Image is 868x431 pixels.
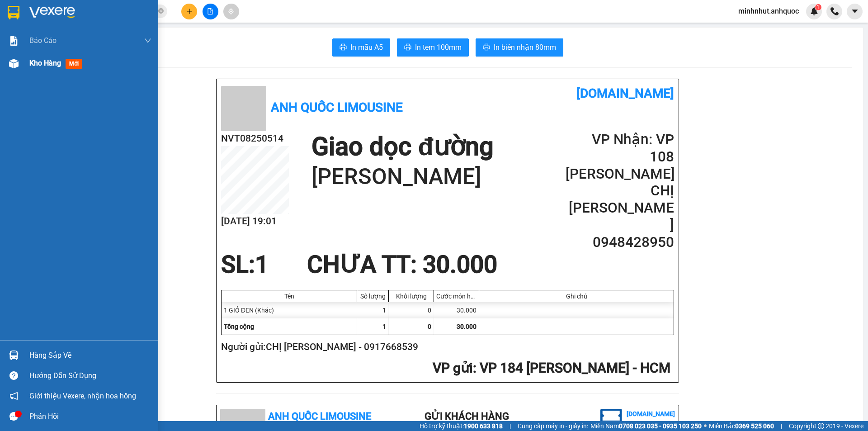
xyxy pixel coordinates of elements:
div: VP 108 [PERSON_NAME] [86,8,189,29]
h2: CHỊ [PERSON_NAME] [566,182,674,233]
span: Tổng cộng [224,323,254,330]
button: printerIn biên nhận 80mm [476,38,563,57]
h2: [DATE] 19:01 [221,214,289,229]
span: question-circle [9,371,18,380]
span: notification [9,392,18,400]
h2: NVT08250514 [221,131,289,146]
button: aim [223,4,239,19]
div: 30.000 [434,302,479,318]
span: Gửi: [8,9,22,18]
div: 0 [389,302,434,318]
span: close-circle [158,8,164,14]
div: Hàng sắp về [29,349,151,362]
h2: VP Nhận: VP 108 [PERSON_NAME] [566,131,674,182]
span: DĐ: [86,53,99,62]
span: | [781,421,782,431]
span: In biên nhận 80mm [494,42,556,53]
span: copyright [818,423,824,429]
span: In mẫu A5 [350,42,383,53]
span: SL: [221,251,255,279]
span: minhnhut.anhquoc [731,5,806,17]
img: warehouse-icon [9,59,19,68]
span: ⚪️ [704,424,707,428]
span: caret-down [851,7,859,15]
span: Báo cáo [29,35,57,46]
b: Gửi khách hàng [425,411,509,422]
div: Hướng dẫn sử dụng [29,369,151,383]
div: VP 184 [PERSON_NAME] - HCM [8,8,80,40]
span: Giới thiệu Vexere, nhận hoa hồng [29,390,136,402]
span: printer [340,43,347,52]
h2: 0948428950 [566,234,674,251]
h1: [PERSON_NAME] [311,162,493,191]
h1: Giao dọc đường [311,131,493,162]
strong: 1900 633 818 [464,422,503,430]
span: aim [228,8,234,14]
img: logo.jpg [600,409,622,431]
li: (c) 2017 [627,419,675,430]
span: 0 [428,323,431,330]
img: logo-vxr [8,6,19,19]
span: 1 [816,4,820,10]
span: message [9,412,18,421]
span: close-circle [158,7,164,16]
span: VP gửi [433,360,473,376]
span: down [144,37,151,44]
span: Nhận: [86,9,108,18]
span: plus [186,8,193,14]
img: warehouse-icon [9,350,19,360]
span: printer [404,43,411,52]
strong: 0708 023 035 - 0935 103 250 [619,422,702,430]
sup: 1 [815,4,821,10]
span: Kho hàng [29,59,61,67]
div: 0948428950 [86,40,189,53]
button: printerIn mẫu A5 [332,38,390,57]
b: Anh Quốc Limousine [268,411,371,422]
div: Số lượng [359,293,386,300]
span: Hỗ trợ kỹ thuật: [420,421,503,431]
img: solution-icon [9,36,19,46]
button: file-add [203,4,218,19]
b: [DOMAIN_NAME] [576,86,674,101]
h2: : VP 184 [PERSON_NAME] - HCM [221,359,670,378]
span: file-add [207,8,213,14]
div: Cước món hàng [436,293,476,300]
button: printerIn tem 100mm [397,38,469,57]
b: Anh Quốc Limousine [271,100,403,115]
button: plus [181,4,197,19]
div: 1 [357,302,389,318]
span: mới [66,59,82,69]
span: In tem 100mm [415,42,462,53]
span: Miền Bắc [709,421,774,431]
img: phone-icon [830,7,839,15]
h2: Người gửi: CHỊ [PERSON_NAME] - 0917668539 [221,340,670,355]
span: [PERSON_NAME] [86,63,189,79]
span: Miền Nam [590,421,702,431]
div: Ghi chú [481,293,671,300]
div: CHƯA TT : 30.000 [302,251,503,278]
div: 1 GIỎ ĐEN (Khác) [222,302,357,318]
span: printer [483,43,490,52]
span: 1 [382,323,386,330]
b: [DOMAIN_NAME] [627,410,675,417]
div: CHỊ [PERSON_NAME] [86,29,189,40]
img: icon-new-feature [810,7,818,15]
div: Tên [224,293,354,300]
strong: 0369 525 060 [735,422,774,430]
button: caret-down [847,4,863,19]
span: 30.000 [457,323,476,330]
div: 0917668539 [8,62,80,75]
div: Khối lượng [391,293,431,300]
div: Phản hồi [29,410,151,423]
div: CHỊ [PERSON_NAME] [8,40,80,62]
span: 1 [255,251,269,279]
span: Cung cấp máy in - giấy in: [518,421,588,431]
span: | [509,421,511,431]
